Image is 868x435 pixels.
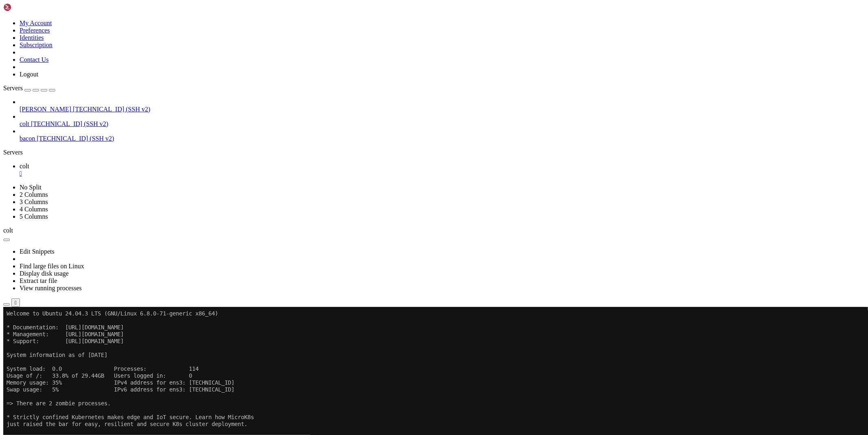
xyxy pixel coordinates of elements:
a: 4 Columns [20,206,48,213]
x-row: => There are 2 zombie processes. [3,93,762,100]
x-row: The list of available updates is more than a week old. [3,197,762,204]
a: View running processes [20,285,82,291]
x-row: root@homelyflesh:~# [3,224,762,231]
a: [PERSON_NAME] [TECHNICAL_ID] (SSH v2) [20,106,865,113]
a: Contact Us [20,56,49,63]
x-row: * Support: [URL][DOMAIN_NAME] [3,31,762,38]
span: bacon [20,135,35,142]
a: Subscription [20,41,52,48]
a:  [20,170,865,177]
a: Servers [3,85,55,91]
x-row: 0 updates can be applied immediately. [3,155,762,162]
x-row: Enable ESM Apps to receive additional future security updates. [3,169,762,176]
li: bacon [TECHNICAL_ID] (SSH v2) [20,128,865,142]
x-row: System load: 0.0 Processes: 114 [3,59,762,65]
span: [PERSON_NAME] [20,106,71,113]
a: Logout [20,71,38,78]
span: [TECHNICAL_ID] (SSH v2) [73,106,150,113]
a: Identities [20,34,44,41]
x-row: * Strictly confined Kubernetes makes edge and IoT secure. Learn how MicroK8s [3,107,762,114]
a: colt [TECHNICAL_ID] (SSH v2) [20,120,865,128]
a: 2 Columns [20,191,48,198]
a: Find large files on Linux [20,263,84,270]
a: Preferences [20,27,50,34]
x-row: Swap usage: 5% IPv6 address for ens3: [TECHNICAL_ID] [3,79,762,86]
span: colt [20,163,29,170]
a: Edit Snippets [20,248,55,255]
x-row: Welcome to Ubuntu 24.04.3 LTS (GNU/Linux 6.8.0-71-generic x86_64) [3,3,762,10]
a: My Account [20,20,52,26]
a: 5 Columns [20,213,48,220]
span: [TECHNICAL_ID] (SSH v2) [37,135,114,142]
x-row: just raised the bar for easy, resilient and secure K8s cluster deployment. [3,114,762,121]
x-row: To check for new updates run: sudo apt update [3,204,762,211]
x-row: Expanded Security Maintenance for Applications is not enabled. [3,141,762,148]
a: Display disk usage [20,270,69,277]
x-row: System information as of [DATE] [3,45,762,52]
x-row: See [URL][DOMAIN_NAME] or run: sudo pro status [3,176,762,183]
div: (20, 32) [72,224,75,231]
a: colt [20,163,865,177]
x-row: Usage of /: 33.8% of 29.44GB Users logged in: 0 [3,65,762,72]
li: [PERSON_NAME] [TECHNICAL_ID] (SSH v2) [20,98,865,113]
x-row: Memory usage: 35% IPv4 address for ens3: [TECHNICAL_ID] [3,72,762,79]
span: Servers [3,85,23,91]
button:  [11,298,20,307]
span: [TECHNICAL_ID] (SSH v2) [31,120,108,127]
span: colt [3,227,13,234]
x-row: * Documentation: [URL][DOMAIN_NAME] [3,17,762,24]
a: bacon [TECHNICAL_ID] (SSH v2) [20,135,865,142]
x-row: Last login: [DATE] from [TECHNICAL_ID] [3,217,762,224]
span: colt [20,120,29,127]
a: No Split [20,184,42,191]
img: Shellngn [3,3,50,11]
div: Servers [3,149,865,156]
a: Extract tar file [20,277,57,284]
x-row: * Management: [URL][DOMAIN_NAME] [3,24,762,31]
x-row: [URL][DOMAIN_NAME] [3,128,762,135]
li: colt [TECHNICAL_ID] (SSH v2) [20,113,865,128]
div:  [15,300,17,306]
a: 3 Columns [20,198,48,205]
